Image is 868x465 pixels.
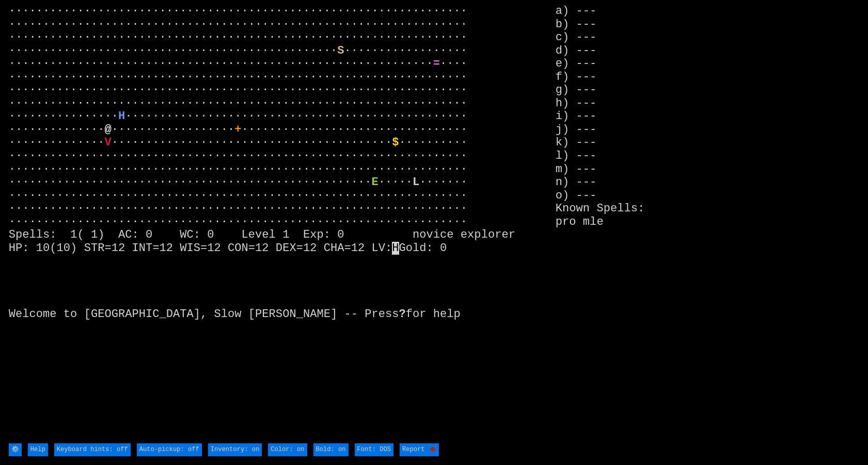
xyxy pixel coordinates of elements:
[54,443,131,457] input: Keyboard hints: off
[268,443,307,457] input: Color: on
[556,5,859,442] stats: a) --- b) --- c) --- d) --- e) --- f) --- g) --- h) --- i) --- j) --- k) --- l) --- m) --- n) ---...
[372,176,378,189] font: E
[104,136,111,149] font: V
[355,443,393,457] input: Font: DOS
[28,443,48,457] input: Help
[9,443,22,457] input: ⚙️
[392,136,399,149] font: $
[104,123,111,136] font: @
[337,44,344,57] font: S
[9,5,556,442] larn: ··································································· ·····························...
[413,176,419,189] font: L
[399,308,406,321] b: ?
[400,443,439,457] input: Report 🐞
[313,443,349,457] input: Bold: on
[118,110,125,123] font: H
[392,242,399,255] mark: H
[234,123,241,136] font: +
[433,57,440,70] font: =
[137,443,202,457] input: Auto-pickup: off
[208,443,262,457] input: Inventory: on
